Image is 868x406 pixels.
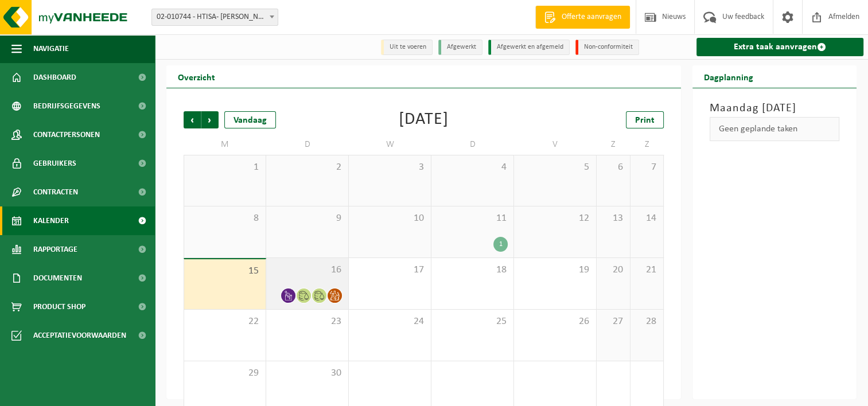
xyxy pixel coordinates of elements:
div: Geen geplande taken [710,117,839,141]
td: D [266,134,349,155]
li: Non-conformiteit [575,40,639,55]
span: 24 [355,315,425,328]
span: Contactpersonen [33,120,100,149]
span: 3 [355,161,425,174]
a: Offerte aanvragen [535,6,630,29]
span: 30 [272,367,342,380]
td: W [349,134,431,155]
span: 23 [272,315,342,328]
span: Offerte aanvragen [559,11,624,23]
span: 19 [520,264,590,276]
span: 25 [437,315,508,328]
span: 13 [602,212,624,225]
span: Product Shop [33,292,85,321]
span: 7 [636,161,658,174]
div: [DATE] [399,111,449,128]
span: 20 [602,264,624,276]
span: 18 [437,264,508,276]
td: Z [630,134,664,155]
span: 17 [355,264,425,276]
span: Documenten [33,264,82,292]
span: Contracten [33,178,78,206]
td: M [184,134,266,155]
span: 02-010744 - HTISA- SKOG - GENT [152,9,278,25]
li: Afgewerkt [438,40,482,55]
div: 1 [493,237,508,252]
span: 8 [190,212,260,225]
li: Uit te voeren [381,40,433,55]
span: 6 [602,161,624,174]
span: 02-010744 - HTISA- SKOG - GENT [151,9,278,26]
li: Afgewerkt en afgemeld [488,40,570,55]
span: 14 [636,212,658,225]
span: Dashboard [33,63,76,92]
span: Navigatie [33,34,69,63]
span: 16 [272,264,342,276]
span: Volgende [201,111,219,128]
span: Bedrijfsgegevens [33,92,100,120]
span: 27 [602,315,624,328]
span: 11 [437,212,508,225]
span: 5 [520,161,590,174]
span: 28 [636,315,658,328]
span: 1 [190,161,260,174]
span: Gebruikers [33,149,76,178]
a: Extra taak aanvragen [696,38,863,56]
span: 9 [272,212,342,225]
td: V [514,134,597,155]
h2: Dagplanning [692,65,765,88]
span: 12 [520,212,590,225]
span: 2 [272,161,342,174]
span: 10 [355,212,425,225]
span: 26 [520,315,590,328]
span: Kalender [33,206,69,235]
h3: Maandag [DATE] [710,100,839,117]
h2: Overzicht [166,65,227,88]
span: 4 [437,161,508,174]
a: Print [626,111,664,128]
span: Acceptatievoorwaarden [33,321,126,350]
div: Vandaag [224,111,276,128]
td: Z [597,134,630,155]
span: 21 [636,264,658,276]
span: 22 [190,315,260,328]
td: D [431,134,514,155]
span: Vorige [184,111,201,128]
span: 29 [190,367,260,380]
span: Rapportage [33,235,77,264]
span: 15 [190,265,260,278]
span: Print [635,116,655,125]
